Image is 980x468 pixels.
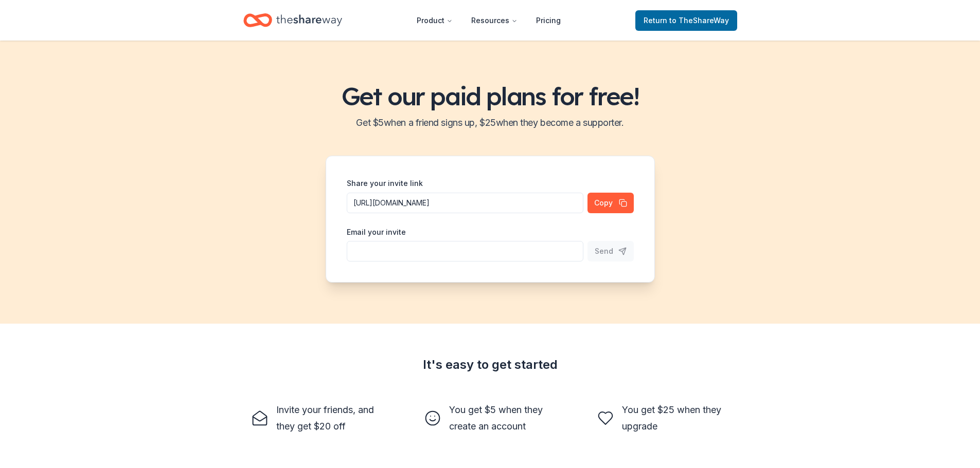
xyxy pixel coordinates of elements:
a: Pricing [528,10,569,31]
div: You get $5 when they create an account [449,402,556,435]
h1: Get our paid plans for free! [12,82,968,110]
button: Copy [587,193,634,213]
button: Resources [463,10,526,31]
div: Invite your friends, and they get $20 off [276,402,383,435]
nav: Main [408,8,569,32]
div: It's easy to get started [243,357,737,373]
a: Home [243,8,342,32]
h2: Get $ 5 when a friend signs up, $ 25 when they become a supporter. [12,115,968,131]
span: Return [644,14,729,27]
label: Share your invite link [347,178,423,189]
a: Returnto TheShareWay [635,10,737,31]
label: Email your invite [347,227,406,237]
button: Product [408,10,461,31]
div: You get $25 when they upgrade [622,402,729,435]
span: to TheShareWay [669,16,729,25]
